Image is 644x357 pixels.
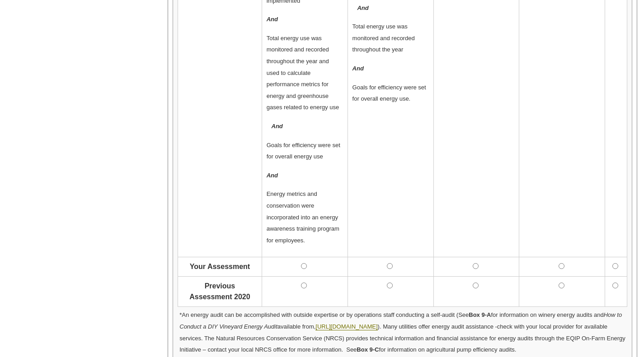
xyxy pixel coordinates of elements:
[267,142,340,160] span: Goals for efficiency were set for overall energy use
[353,23,415,53] span: Total energy use was monitored and recorded throughout the year
[469,311,491,318] strong: Box 9-A
[190,263,250,270] span: Your Assessment
[357,346,379,353] strong: Box 9-C
[179,311,622,330] em: How to Conduct a DIY Vineyard Energy Audit
[353,84,426,102] span: Goals for efficiency were set for overall energy use.
[267,172,278,179] em: And
[272,123,283,130] em: And
[179,311,625,353] span: *An energy audit can be accomplished with outside expertise or by operations staff conducting a s...
[189,282,250,301] span: Previous Assessment 2020
[267,190,339,243] span: Energy metrics and conservation were incorporated into an energy awareness training program for e...
[357,5,368,11] em: And
[353,65,364,72] em: And
[267,35,339,111] span: Total energy use was monitored and recorded throughout the year and used to calculate performance...
[315,323,377,330] a: [URL][DOMAIN_NAME]
[267,16,278,23] em: And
